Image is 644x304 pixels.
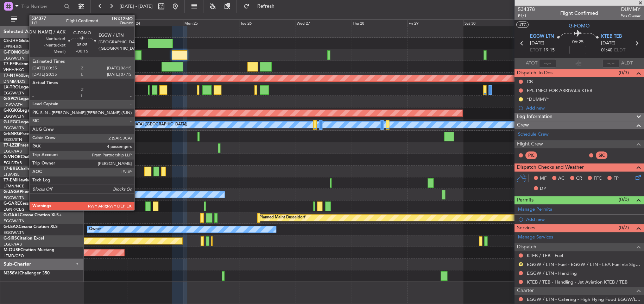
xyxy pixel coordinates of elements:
span: T7-FFI [4,62,16,66]
span: DP [540,185,546,192]
span: Charter [517,287,534,295]
span: KTEB TEB [601,33,622,40]
a: EGGW/LTN [4,230,25,235]
span: M-OUSE [4,248,20,252]
span: ELDT [614,47,625,54]
span: FFC [594,175,602,182]
span: ETOT [530,47,542,54]
span: ALDT [621,60,633,67]
a: G-GARECessna Citation XLS+ [4,201,62,206]
div: SIC [596,151,607,159]
a: M-OUSECitation Mustang [4,248,55,252]
a: EGGW/LTN [4,218,25,224]
a: LFMN/NCE [4,184,24,189]
a: EGSS/STN [4,137,22,142]
button: Refresh [240,1,283,12]
a: EGGW/LTN [4,56,25,61]
a: KTEB / TEB - Fuel [527,253,563,259]
span: G-GARE [4,201,20,206]
a: CS-JHHGlobal 6000 [4,39,43,43]
a: G-FOMOGlobal 6000 [4,50,45,55]
span: Dispatch [517,243,536,251]
span: (0/0) [619,196,629,203]
a: G-GAALCessna Citation XLS+ [4,213,62,217]
input: Trip Number [21,1,62,12]
div: Sat 30 [463,19,519,26]
div: Wed 27 [295,19,351,26]
a: Manage Services [518,234,553,241]
div: - - [609,152,625,159]
span: G-JAGA [4,190,20,194]
a: T7-N1960Legacy 650 [4,74,46,78]
a: G-LEGCLegacy 600 [4,120,41,124]
a: KTEB / TEB - Handling - Jet Aviation KTEB / TEB [527,279,627,285]
div: [DATE] [85,14,97,20]
a: EGGW/LTN [4,114,25,119]
a: G-LEAXCessna Citation XLS [4,225,58,229]
span: EGGW LTN [530,33,554,40]
a: N358VJChallenger 350 [4,271,50,275]
a: G-JAGAPhenom 300 [4,190,44,194]
a: LTBA/ISL [4,172,19,177]
a: LX-TROLegacy 650 [4,85,41,89]
a: EGLF/FAB [4,242,22,247]
span: (0/3) [619,69,629,76]
span: [DATE] - [DATE] [120,3,153,10]
span: 01:40 [601,47,612,54]
span: G-LEAX [4,225,19,229]
span: CR [576,175,582,182]
a: EGLF/FAB [4,149,22,154]
div: PIC [525,151,537,159]
button: UTC [516,21,529,28]
a: VHHH/HKG [4,67,24,73]
a: G-VNORChallenger 650 [4,155,51,159]
a: Schedule Crew [518,131,549,138]
a: G-SPCYLegacy 650 [4,97,41,101]
div: Mon 25 [183,19,239,26]
div: FPL INFO FOR ARRIVALS KTEB [527,87,592,93]
div: Sun 24 [127,19,183,26]
a: T7-BREChallenger 604 [4,167,48,171]
span: 534378 [518,6,535,13]
div: Add new [526,216,640,222]
span: LX-TRO [4,85,19,89]
span: All Aircraft [18,17,74,22]
span: G-LEGC [4,120,19,124]
span: Services [517,224,535,232]
span: G-KGKG [4,108,20,113]
a: EGGW / LTN - Handling [527,270,577,276]
div: Owner [89,224,101,235]
span: Leg Information [517,113,553,121]
a: EGLF/FAB [4,160,22,166]
span: Refresh [251,4,280,9]
span: Dispatch To-Dos [517,69,553,77]
span: T7-N1960 [4,74,23,78]
span: N358VJ [4,271,19,275]
span: Dispatch Checks and Weather [517,163,584,172]
a: DNMM/LOS [4,79,25,84]
div: No Crew Cannes (Mandelieu) [73,189,125,200]
span: Pos Owner [620,13,640,19]
a: G-SIRSCitation Excel [4,236,44,241]
span: Flight Crew [517,140,543,148]
div: Add new [526,105,640,111]
span: G-FOMO [4,50,21,55]
button: All Aircraft [8,14,76,25]
a: EGGW / LTN - Catering - High Flying Food EGGW/LTN [527,296,640,302]
span: G-ENRG [4,132,20,136]
div: Flight Confirmed [560,10,598,17]
span: P1/1 [518,13,535,19]
div: Fri 29 [407,19,463,26]
div: Thu 28 [351,19,407,26]
a: LFMD/CEQ [4,253,24,259]
a: EGGW / LTN - Fuel - EGGW / LTN - LEA Fuel via Signature in EGGW [527,261,640,267]
a: T7-FFIFalcon 7X [4,62,35,66]
button: R [519,262,523,266]
div: CB [527,79,533,85]
span: G-SPCY [4,97,19,101]
span: G-SIRS [4,236,17,241]
a: LGAV/ATH [4,102,23,107]
span: 06:25 [572,39,583,46]
span: Crew [517,121,529,129]
span: Permits [517,196,533,204]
